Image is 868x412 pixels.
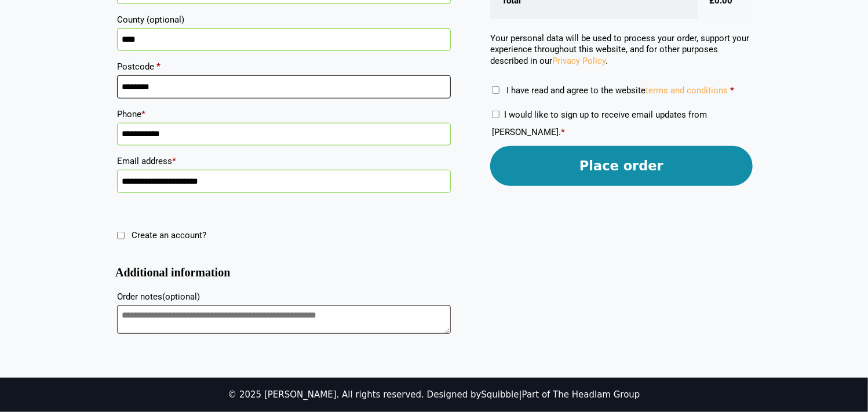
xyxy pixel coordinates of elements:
[730,85,734,96] abbr: required
[522,389,640,400] a: Part of The Headlam Group
[228,389,640,401] div: © 2025 [PERSON_NAME]. All rights reserved. Designed by |
[492,86,499,94] input: I have read and agree to the websiteterms and conditions *
[482,389,519,400] a: Squibble
[132,230,206,240] span: Create an account?
[492,110,707,137] label: I would like to sign up to receive email updates from [PERSON_NAME].
[490,146,753,186] button: Place order
[492,111,499,118] input: I would like to sign up to receive email updates from [PERSON_NAME].
[117,288,451,305] label: Order notes
[162,291,200,302] span: (optional)
[147,14,184,25] span: (optional)
[117,58,451,75] label: Postcode
[506,85,728,96] span: I have read and agree to the website
[117,152,451,170] label: Email address
[117,232,125,239] input: Create an account?
[552,56,606,66] a: Privacy Policy
[645,85,728,96] a: terms and conditions
[117,105,451,123] label: Phone
[117,11,451,28] label: County
[490,33,753,67] p: Your personal data will be used to process your order, support your experience throughout this we...
[115,271,453,275] h3: Additional information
